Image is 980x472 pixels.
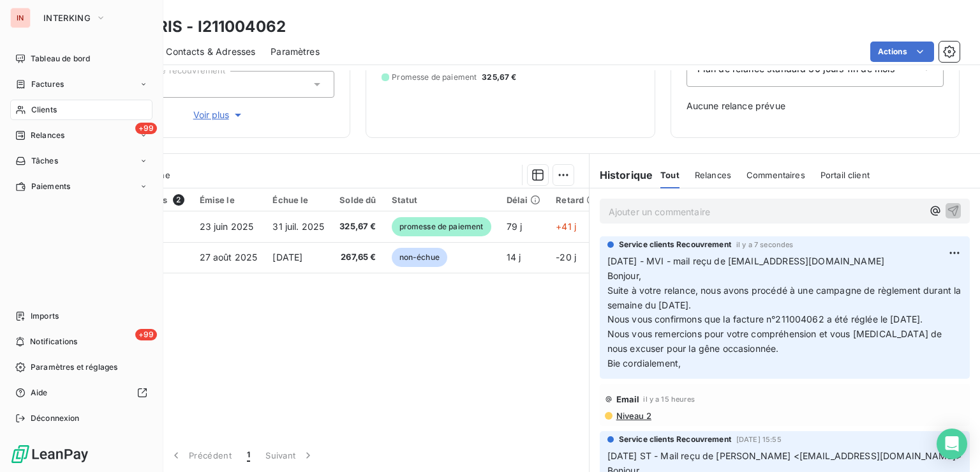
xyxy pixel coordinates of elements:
[616,394,640,404] span: Email
[112,15,286,38] h3: SOGARIS - I211004062
[31,181,70,192] span: Paiements
[193,109,244,121] span: Voir plus
[870,42,934,62] button: Actions
[31,387,48,399] span: Aide
[272,252,302,263] span: [DATE]
[607,328,945,354] span: Nous vous remercions pour votre compréhension et vous [MEDICAL_DATA] de nous excuser pour la gêne...
[31,130,64,141] span: Relances
[30,336,77,347] span: Notifications
[556,221,576,232] span: +41 j
[162,442,239,469] button: Précédent
[173,194,184,206] span: 2
[271,45,320,58] span: Paramètres
[166,45,255,58] span: Contacts & Adresses
[392,217,491,236] span: promesse de paiement
[746,170,805,180] span: Commentaires
[239,442,258,469] button: 1
[643,395,694,403] span: il y a 15 heures
[507,252,521,263] span: 14 j
[31,362,117,373] span: Paramètres et réglages
[31,79,64,90] span: Factures
[10,8,31,28] div: IN
[687,100,944,112] span: Aucune relance prévue
[272,195,324,205] div: Échue le
[937,429,967,459] div: Open Intercom Messenger
[10,444,89,464] img: Logo LeanPay
[615,411,651,421] span: Niveau 2
[339,251,376,264] span: 267,65 €
[607,358,681,369] span: Bie cordialement,
[31,155,58,167] span: Tâches
[392,195,491,205] div: Statut
[482,72,516,83] span: 325,67 €
[392,248,447,267] span: non-échue
[135,123,157,134] span: +99
[31,310,59,322] span: Imports
[247,449,250,462] span: 1
[556,252,576,263] span: -20 j
[339,220,376,233] span: 325,67 €
[607,285,964,310] span: Suite à votre relance, nous avons procédé à une campagne de règlement durant la semaine du [DATE].
[590,167,653,183] h6: Historique
[736,241,794,248] span: il y a 7 secondes
[556,195,597,205] div: Retard
[200,221,254,232] span: 23 juin 2025
[507,195,541,205] div: Délai
[31,104,57,116] span: Clients
[135,329,157,340] span: +99
[507,221,523,232] span: 79 j
[200,195,258,205] div: Émise le
[31,413,80,424] span: Déconnexion
[619,239,731,250] span: Service clients Recouvrement
[392,72,477,83] span: Promesse de paiement
[103,108,334,122] button: Voir plus
[43,13,91,23] span: INTERKING
[607,314,923,324] span: Nous vous confirmons que la facture n°211004062 a été réglée le [DATE].
[258,442,322,469] button: Suivant
[607,255,884,281] span: [DATE] - MVI - mail reçu de [EMAIL_ADDRESS][DOMAIN_NAME] Bonjour,
[272,221,324,232] span: 31 juil. 2025
[695,170,731,180] span: Relances
[31,53,90,65] span: Tableau de bord
[619,434,731,445] span: Service clients Recouvrement
[200,252,258,263] span: 27 août 2025
[820,170,870,180] span: Portail client
[736,436,782,443] span: [DATE] 15:55
[339,195,376,205] div: Solde dû
[660,170,679,180] span: Tout
[10,383,152,403] a: Aide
